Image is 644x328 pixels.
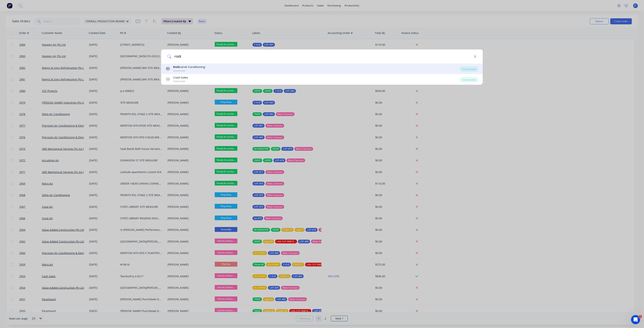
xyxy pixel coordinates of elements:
b: Radi [173,65,180,69]
div: RC [166,66,170,71]
div: Cash Sales [173,76,188,80]
span: 1 [639,315,642,318]
div: Create order [460,77,478,82]
iframe: Intercom live chat [631,315,640,324]
div: Customer [173,80,188,83]
div: CS [166,77,170,82]
div: Create order [460,66,478,72]
div: Customer [173,69,205,72]
div: cal Air Conditioning [173,65,205,69]
input: Enter a customer name to create a new order... [171,49,474,64]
